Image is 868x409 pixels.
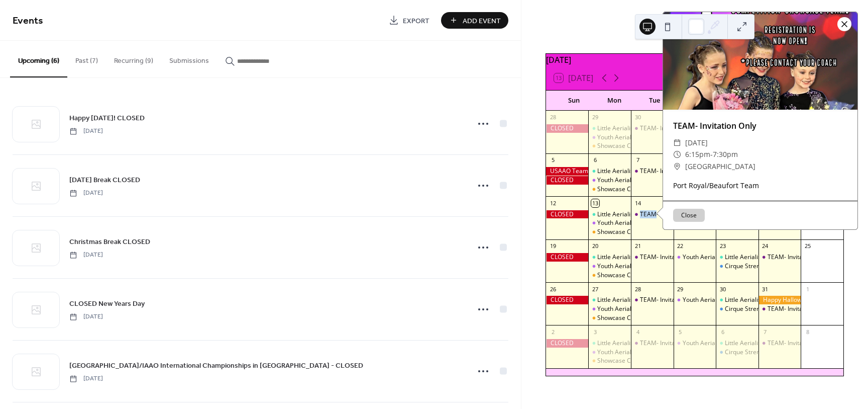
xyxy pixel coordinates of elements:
div: 30 [634,114,641,121]
div: Sun [554,91,594,111]
div: Showcase Club! [588,142,631,150]
a: Happy [DATE]! CLOSED [69,112,145,124]
div: Little Aerialists [588,167,631,176]
div: Showcase Club! [588,185,631,194]
div: ​ [673,160,681,173]
span: Events [13,11,43,31]
button: Past (7) [67,41,106,76]
span: [DATE] [69,251,103,260]
div: Youth Aerial Arts Club [597,262,659,271]
div: CLOSED [546,176,589,185]
div: TEAM- Invitation Only [768,305,827,313]
div: 2 [549,328,557,336]
div: 6 [719,328,726,336]
div: 19 [549,242,557,250]
div: Little Aerialists [716,296,758,304]
div: 5 [549,156,557,164]
div: Little Aerialists [588,253,631,262]
div: Youth Aerial Arts Club [674,339,716,348]
div: 3 [591,328,599,336]
div: 1 [804,285,811,293]
div: Little Aerialists [588,296,631,304]
div: Little Aerialists [597,339,638,348]
div: 14 [634,199,641,207]
div: Showcase Club! [597,228,641,236]
span: [GEOGRAPHIC_DATA]/IAAO International Championships in [GEOGRAPHIC_DATA] - CLOSED [69,361,363,371]
div: Little Aerialists [597,296,638,304]
div: TEAM- Invitation Only [768,253,827,262]
span: Happy [DATE]! CLOSED [69,113,145,124]
div: Youth Aerial Arts Club [597,176,659,185]
div: Showcase Club! [597,314,641,322]
div: Youth Aerial Arts Club [588,348,631,357]
div: Showcase Club! [597,271,641,280]
span: [DATE] [69,374,103,383]
div: Youth Aerial Arts Club [588,262,631,271]
div: Little Aerialists [597,124,638,133]
button: Add Event [441,12,508,29]
div: Showcase Club! [588,357,631,365]
div: CLOSED [546,210,589,219]
div: Youth Aerial Arts Club [597,219,659,227]
div: TEAM- Invitation Only [768,339,827,348]
div: Youth Aerial Arts Club [588,176,631,185]
div: 7 [634,156,641,164]
div: Youth Aerial Arts Club [683,253,744,262]
div: TEAM- Invitation Only [631,253,674,262]
div: CLOSED [546,253,589,262]
div: 29 [677,285,684,293]
div: TEAM- Invitation Only [631,167,674,176]
div: TEAM- Invitation Only [758,305,801,313]
span: 7:30pm [713,148,738,160]
div: Little Aerialists [588,124,631,133]
div: 27 [591,285,599,293]
div: Youth Aerial Arts Club [683,339,744,348]
div: Port Royal/Beaufort Team [663,180,857,191]
span: [DATE] [685,137,708,149]
div: CLOSED [546,296,589,304]
div: Showcase Club! [597,185,641,194]
div: ​ [673,137,681,149]
span: [DATE] [69,127,103,136]
div: Little Aerialists [725,339,766,348]
span: CLOSED New Years Day [69,299,145,309]
div: 24 [762,242,769,250]
div: TEAM- Invitation Only [631,339,674,348]
div: Youth Aerial Arts Club [674,296,716,304]
div: TEAM- Invitation Only [631,210,674,219]
div: Little Aerialists [597,253,638,262]
div: [DATE] [546,54,843,66]
div: TEAM- Invitation Only [640,253,700,262]
div: Little Aerialists [588,210,631,219]
div: Tue [634,91,675,111]
div: Happy Halloween! CLOSED [758,296,801,304]
div: Youth Aerial Arts Club [683,296,744,304]
div: TEAM- Invitation Only [758,253,801,262]
div: TEAM- Invitation Only [758,339,801,348]
button: Upcoming (6) [10,41,67,77]
div: Little Aerialists [588,339,631,348]
button: Close [673,209,705,222]
a: Christmas Break CLOSED [69,236,150,248]
div: Youth Aerial Arts Club [588,305,631,313]
div: ​ [673,148,681,160]
div: 22 [677,242,684,250]
div: TEAM- Invitation Only [631,124,674,133]
div: TEAM- Invitation Only [640,296,700,304]
div: 20 [591,242,599,250]
div: CLOSED [546,339,589,348]
div: 29 [591,114,599,121]
div: Little Aerialists [725,296,766,304]
a: Export [381,12,437,29]
a: [DATE] Break CLOSED [69,174,140,186]
div: Showcase Club! [597,142,641,150]
div: 31 [762,285,769,293]
div: TEAM- Invitation Only [640,167,700,176]
div: Little Aerialists [725,253,766,262]
div: Youth Aerial Arts Club [597,348,659,357]
div: 12 [549,199,557,207]
span: [DATE] [69,312,103,321]
div: Little Aerialists [716,253,758,262]
span: Export [403,16,429,26]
